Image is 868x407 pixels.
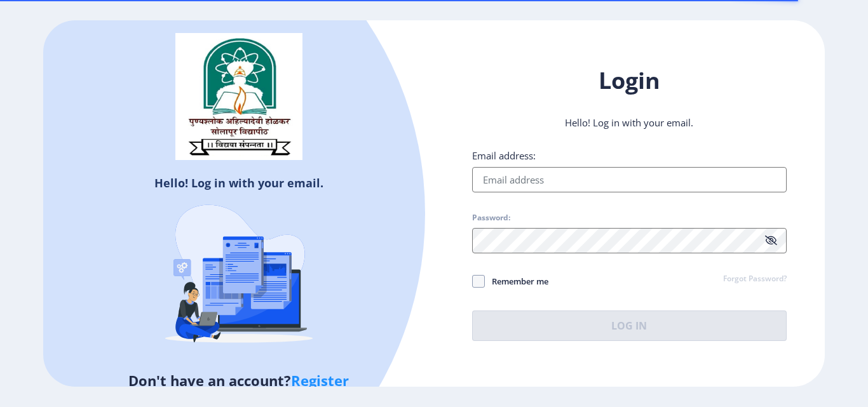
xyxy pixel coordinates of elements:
h5: Don't have an account? [53,370,424,390]
img: Recruitment%20Agencies%20(%20verification).svg [128,180,350,370]
a: Forgot Password? [723,274,787,285]
button: Log In [472,310,787,341]
label: Password: [472,213,510,223]
p: Hello! Log in with your email. [472,116,787,129]
label: Email address: [472,149,536,162]
img: solapur_logo.png [175,33,302,160]
h1: Login [472,65,787,96]
span: Remember me [485,274,548,289]
a: Register [291,371,349,390]
input: Email address [472,167,787,192]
